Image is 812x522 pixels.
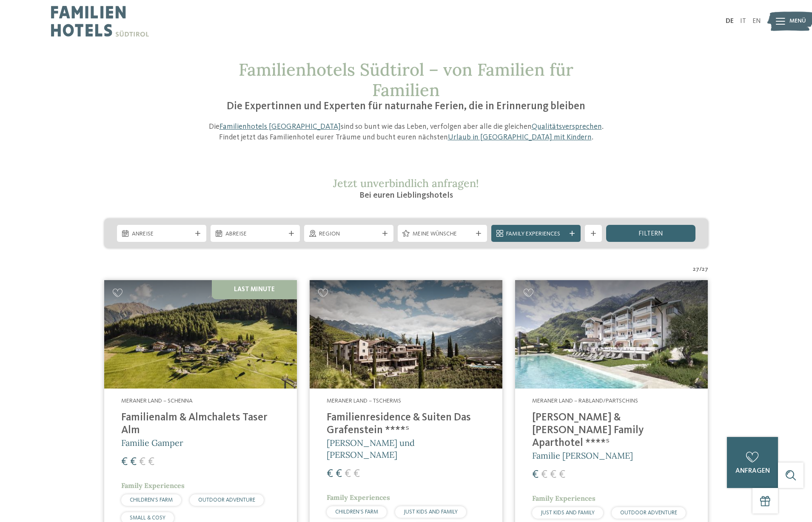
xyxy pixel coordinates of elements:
[336,468,342,479] span: €
[702,265,708,274] span: 27
[620,510,677,516] span: OUTDOOR ADVENTURE
[121,457,128,468] span: €
[310,280,502,389] img: Familienhotels gesucht? Hier findet ihr die besten!
[239,59,573,101] span: Familienhotels Südtirol – von Familien für Familien
[227,101,585,112] span: Die Expertinnen und Experten für naturnahe Ferien, die in Erinnerung bleiben
[327,437,415,460] span: [PERSON_NAME] und [PERSON_NAME]
[121,481,185,490] span: Family Experiences
[204,122,608,143] p: Die sind so bunt wie das Leben, verfolgen aber alle die gleichen . Findet jetzt das Familienhotel...
[130,497,173,503] span: CHILDREN’S FARM
[121,411,280,437] h4: Familienalm & Almchalets Taser Alm
[532,398,638,404] span: Meraner Land – Rabland/Partschins
[541,510,595,516] span: JUST KIDS AND FAMILY
[198,497,255,503] span: OUTDOOR ADVENTURE
[104,280,297,389] img: Familienhotels gesucht? Hier findet ihr die besten!
[327,468,333,479] span: €
[413,230,472,238] span: Meine Wünsche
[550,469,556,480] span: €
[532,469,538,480] span: €
[532,494,595,502] span: Family Experiences
[532,123,602,130] a: Qualitätsversprechen
[559,469,565,480] span: €
[219,123,341,130] a: Familienhotels [GEOGRAPHIC_DATA]
[353,468,360,479] span: €
[327,493,390,502] span: Family Experiences
[148,457,154,468] span: €
[726,18,734,25] a: DE
[532,411,691,450] h4: [PERSON_NAME] & [PERSON_NAME] Family Aparthotel ****ˢ
[693,265,699,274] span: 27
[727,437,778,488] a: anfragen
[335,509,378,515] span: CHILDREN’S FARM
[638,230,663,237] span: filtern
[319,230,379,238] span: Region
[333,176,479,190] span: Jetzt unverbindlich anfragen!
[327,411,485,437] h4: Familienresidence & Suiten Das Grafenstein ****ˢ
[139,457,145,468] span: €
[359,191,453,200] span: Bei euren Lieblingshotels
[404,509,458,515] span: JUST KIDS AND FAMILY
[448,133,592,141] a: Urlaub in [GEOGRAPHIC_DATA] mit Kindern
[345,468,351,479] span: €
[752,18,761,25] a: EN
[740,18,746,25] a: IT
[132,230,191,238] span: Anreise
[506,230,566,238] span: Family Experiences
[130,457,137,468] span: €
[699,265,702,274] span: /
[121,437,183,448] span: Familie Gamper
[541,469,547,480] span: €
[515,280,708,389] img: Familienhotels gesucht? Hier findet ihr die besten!
[789,17,806,26] span: Menü
[121,398,193,404] span: Meraner Land – Schenna
[130,515,165,521] span: SMALL & COSY
[225,230,285,238] span: Abreise
[327,398,401,404] span: Meraner Land – Tscherms
[532,450,633,461] span: Familie [PERSON_NAME]
[735,468,770,474] span: anfragen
